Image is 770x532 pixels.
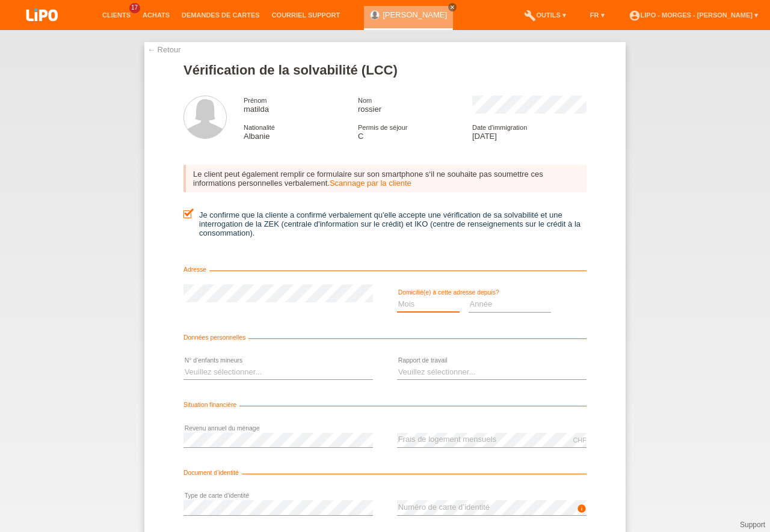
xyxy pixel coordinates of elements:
[244,97,267,104] span: Prénom
[518,11,571,19] a: buildOutils ▾
[96,11,137,19] a: Clients
[330,179,411,188] a: Scannage par la cliente
[383,10,447,19] a: [PERSON_NAME]
[183,402,239,408] span: Situation financière
[358,96,472,114] div: rossier
[577,507,587,515] a: info
[12,25,72,34] a: LIPO pay
[449,4,455,10] i: close
[524,10,536,22] i: build
[147,45,181,54] a: ← Retour
[577,504,587,513] i: info
[183,334,248,341] span: Données personnelles
[266,11,346,19] a: Courriel Support
[629,10,641,22] i: account_circle
[573,436,587,444] div: CHF
[129,3,140,13] span: 17
[358,124,408,131] span: Permis de séjour
[183,165,587,192] div: Le client peut également remplir ce formulaire sur son smartphone s‘il ne souhaite pas soumettre ...
[448,3,457,11] a: close
[183,210,587,237] label: Je confirme que la cliente a confirmé verbalement qu'elle accepte une vérification de sa solvabil...
[472,123,587,141] div: [DATE]
[623,11,764,19] a: account_circleLIPO - Morges - [PERSON_NAME] ▾
[244,123,358,141] div: Albanie
[358,97,372,104] span: Nom
[740,521,765,529] a: Support
[137,11,176,19] a: Achats
[183,469,242,476] span: Document d’identité
[472,124,527,131] span: Date d'immigration
[183,266,209,273] span: Adresse
[358,123,472,141] div: C
[244,124,275,131] span: Nationalité
[244,96,358,114] div: matilda
[183,63,587,78] h1: Vérification de la solvabilité (LCC)
[584,11,611,19] a: FR ▾
[176,11,266,19] a: Demandes de cartes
